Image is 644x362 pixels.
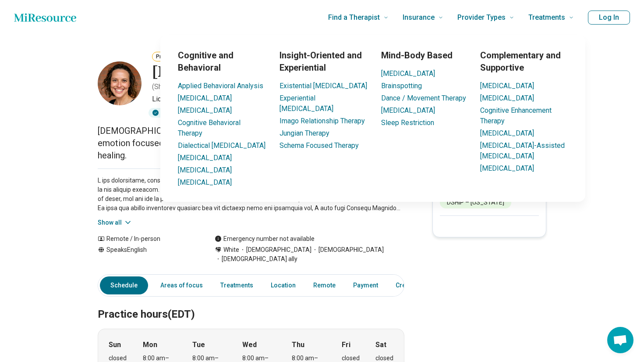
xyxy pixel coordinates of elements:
h3: Complementary and Supportive [480,49,568,74]
a: Credentials [390,276,434,294]
a: [MEDICAL_DATA] [178,178,232,186]
a: [MEDICAL_DATA] [381,106,435,115]
strong: Tue [192,340,205,350]
a: Schedule [100,276,148,294]
a: Payment [348,276,383,294]
a: Applied Behavioral Analysis [178,82,263,90]
a: [MEDICAL_DATA] [480,129,534,137]
a: [MEDICAL_DATA] [178,154,232,162]
strong: Sat [375,340,386,350]
a: [MEDICAL_DATA]-Assisted [MEDICAL_DATA] [480,141,565,160]
div: Open chat [607,327,633,353]
a: Cognitive Behavioral Therapy [178,118,241,137]
a: Jungian Therapy [280,129,329,137]
a: [MEDICAL_DATA] [178,106,232,115]
a: [MEDICAL_DATA] [480,164,534,172]
a: Treatments [215,276,258,294]
span: [DEMOGRAPHIC_DATA] [239,245,311,254]
h3: Mind-Body Based [381,49,466,61]
a: Brainspotting [381,82,422,90]
a: [MEDICAL_DATA] [480,94,534,102]
span: Provider Types [457,11,506,24]
a: Experiential [MEDICAL_DATA] [280,94,333,113]
strong: Mon [143,340,157,350]
a: Dance / Movement Therapy [381,94,466,102]
p: L ips dolorsitame, consecte, adi elitseddoeius (tem inc utlab) etd ma aliquaenim admin veniamquis... [98,176,404,213]
strong: Fri [342,340,350,350]
a: [MEDICAL_DATA] [178,94,232,102]
a: [MEDICAL_DATA] [381,69,435,78]
a: Remote [308,276,341,294]
a: [MEDICAL_DATA] [480,82,534,90]
h2: Practice hours (EDT) [98,286,404,322]
a: Schema Focused Therapy [280,141,359,150]
div: Speaks English [98,245,197,264]
h3: Insight-Oriented and Experiential [280,49,367,74]
a: Dialectical [MEDICAL_DATA] [178,141,265,150]
a: Location [265,276,301,294]
div: Emergency number not available [215,234,315,244]
strong: Sun [109,340,121,350]
p: [DEMOGRAPHIC_DATA], neurodivergent, human using relational, humanistic and emotion focused approa... [98,125,404,161]
span: White [223,245,239,254]
a: Sleep Restriction [381,118,434,127]
span: Insurance [403,11,435,24]
span: [DEMOGRAPHIC_DATA] [311,245,384,254]
a: Home page [14,9,76,26]
strong: Thu [292,340,304,350]
button: Show all [98,218,132,227]
a: Areas of focus [155,276,208,294]
a: Existential [MEDICAL_DATA] [280,82,367,90]
div: Treatments [108,35,638,202]
span: Treatments [528,11,565,24]
button: Log In [588,11,630,25]
strong: Wed [242,340,257,350]
a: Imago Relationship Therapy [280,117,365,125]
a: [MEDICAL_DATA] [178,166,232,174]
div: Remote / In-person [98,234,197,244]
h3: Cognitive and Behavioral [178,49,265,74]
span: [DEMOGRAPHIC_DATA] ally [215,254,297,264]
a: Cognitive Enhancement Therapy [480,106,552,125]
img: Barbara Hodapp, MA, LCSW, Licensed Clinical Social Worker (LCSW) [98,61,142,105]
li: DSHIP – [US_STATE] [440,197,511,208]
span: Find a Therapist [328,11,380,24]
